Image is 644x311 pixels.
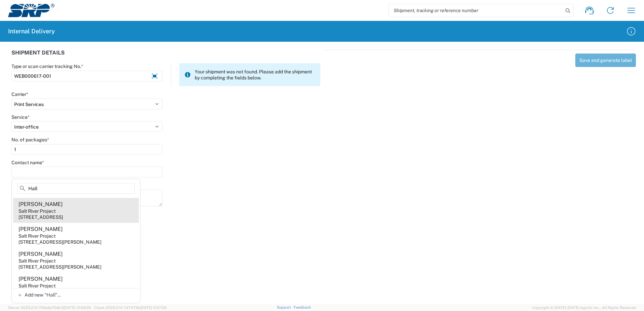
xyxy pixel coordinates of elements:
img: srp [8,4,55,17]
div: [STREET_ADDRESS] [19,214,63,220]
label: Type or scan carrier tracking No. [11,63,83,69]
span: Client: 2025.21.0-7d7479b [94,306,166,310]
div: [PERSON_NAME] [19,250,63,258]
h2: Internal Delivery [8,27,55,35]
div: Salt River Project [19,283,56,289]
span: [DATE] 10:09:35 [64,306,91,310]
span: Your shipment was not found. Please add the shipment by completing the fields below. [195,69,315,81]
div: Salt River Project [19,208,56,214]
input: Shipment, tracking or reference number [389,4,563,17]
span: Server: 2025.21.0-769a9a7b8c3 [8,306,91,310]
span: Add new "Hall"... [25,292,61,298]
label: Service [11,114,30,120]
label: Carrier [11,91,28,97]
div: Salt River Project [19,258,56,264]
div: Salt River Project [19,233,56,239]
div: [STREET_ADDRESS][PERSON_NAME] [19,264,101,270]
div: [STREET_ADDRESS][PERSON_NAME] [19,239,101,245]
div: [PERSON_NAME] [19,275,63,283]
div: [PERSON_NAME] [19,226,63,233]
label: Contact name [11,160,44,166]
span: Copyright © [DATE]-[DATE] Agistix Inc., All Rights Reserved [532,305,636,311]
div: SHIPMENT DETAILS [11,50,320,63]
label: No. of packages [11,137,49,143]
div: [PERSON_NAME] [19,201,63,208]
a: Feedback [294,305,311,309]
a: Support [277,305,294,309]
span: [DATE] 11:37:29 [140,306,166,310]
